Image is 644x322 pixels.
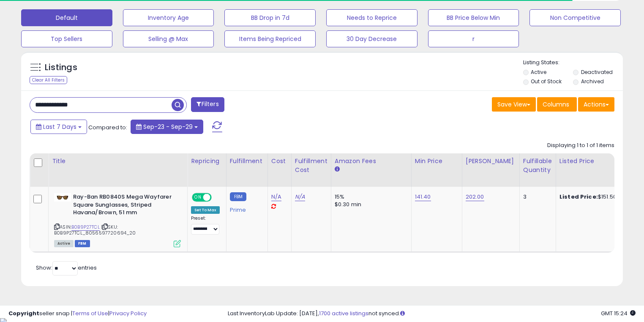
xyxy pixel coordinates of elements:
div: Set To Max [191,206,220,214]
a: B0B9P27TCL [71,224,100,231]
button: BB Price Below Min [428,9,519,26]
div: [PERSON_NAME] [466,157,516,166]
button: BB Drop in 7d [224,9,316,26]
button: Selling @ Max [123,30,214,47]
small: Amazon Fees. [335,166,340,173]
div: Last InventoryLab Update: [DATE], not synced. [228,310,636,318]
div: 15% [335,193,405,201]
div: Preset: [191,216,220,235]
button: Items Being Repriced [224,30,316,47]
span: ON [193,194,203,201]
span: Sep-23 - Sep-29 [143,123,193,131]
button: Needs to Reprice [326,9,418,26]
div: seller snap | | [8,310,147,318]
div: Repricing [191,157,223,166]
button: Inventory Age [123,9,214,26]
div: Prime [230,203,261,213]
span: FBM [75,240,90,247]
span: Columns [543,100,569,109]
div: Amazon Fees [335,157,408,166]
label: Out of Stock [531,78,562,85]
div: Listed Price [559,157,633,166]
div: Displaying 1 to 1 of 1 items [547,142,614,150]
label: Deactivated [581,68,613,76]
div: Cost [271,157,288,166]
span: All listings currently available for purchase on Amazon [54,240,74,247]
a: Terms of Use [72,309,108,317]
span: Last 7 Days [43,123,76,131]
a: 202.00 [466,193,484,201]
a: 1700 active listings [319,309,368,317]
button: Default [21,9,112,26]
button: Actions [578,97,614,112]
div: $151.50 [559,193,630,201]
div: Min Price [415,157,458,166]
a: N/A [271,193,281,201]
button: Filters [191,97,224,112]
div: Fulfillable Quantity [523,157,552,175]
span: OFF [210,194,224,201]
button: Columns [537,97,577,112]
a: 141.40 [415,193,431,201]
div: Fulfillment [230,157,264,166]
div: Fulfillment Cost [295,157,327,175]
label: Active [531,68,546,76]
img: 21aqHzUtURL._SL40_.jpg [54,193,71,202]
div: ASIN: [54,193,181,246]
b: Listed Price: [559,193,598,201]
div: Title [52,157,184,166]
button: Top Sellers [21,30,112,47]
div: Clear All Filters [30,76,67,84]
span: Show: entries [36,264,97,272]
button: Non Competitive [529,9,621,26]
a: N/A [295,193,305,201]
button: Last 7 Days [30,120,87,134]
small: FBM [230,192,246,201]
span: 2025-10-7 15:24 GMT [601,309,636,317]
button: Sep-23 - Sep-29 [131,120,203,134]
button: Save View [492,97,536,112]
button: 30 Day Decrease [326,30,418,47]
h5: Listings [45,62,77,74]
div: 3 [523,193,549,201]
span: Compared to: [88,123,127,131]
b: Ray-Ban RB0840S Mega Wayfarer Square Sunglasses, Striped Havana/Brown, 51 mm [73,193,176,219]
a: Privacy Policy [109,309,147,317]
label: Archived [581,78,604,85]
div: $0.30 min [335,201,405,208]
span: | SKU: B0B9P27TCL_8056597720694_20 [54,224,136,236]
strong: Copyright [8,309,39,317]
p: Listing States: [523,59,623,67]
button: r [428,30,519,47]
